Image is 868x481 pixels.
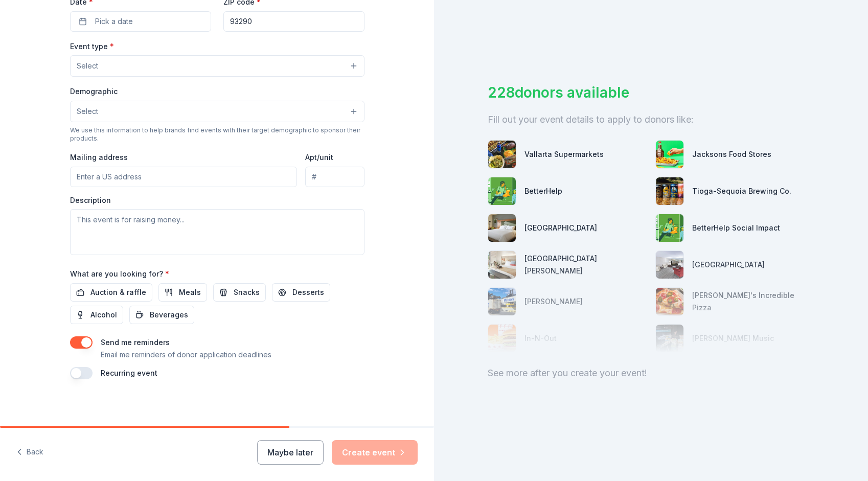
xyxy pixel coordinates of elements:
[70,167,298,187] input: Enter a US address
[95,15,133,28] span: Pick a date
[70,126,364,143] div: We use this information to help brands find events with their target demographic to sponsor their...
[70,283,152,302] button: Auction & raffle
[70,152,128,163] label: Mailing address
[234,286,260,299] span: Snacks
[70,269,169,279] label: What are you looking for?
[488,141,516,168] img: photo for Vallarta Supermarkets
[272,283,330,302] button: Desserts
[656,177,683,205] img: photo for Tioga-Sequoia Brewing Co.
[305,167,364,187] input: #
[70,101,364,122] button: Select
[70,86,118,97] label: Demographic
[101,338,170,347] label: Send me reminders
[488,111,815,128] div: Fill out your event details to apply to donors like:
[488,82,815,103] div: 228 donors available
[692,185,791,197] div: Tioga-Sequoia Brewing Co.
[70,306,123,324] button: Alcohol
[488,365,815,381] div: See more after you create your event!
[77,105,98,118] span: Select
[70,11,211,32] button: Pick a date
[257,440,324,465] button: Maybe later
[213,283,266,302] button: Snacks
[90,309,117,321] span: Alcohol
[101,349,271,361] p: Email me reminders of donor application deadlines
[150,309,188,321] span: Beverages
[292,286,324,299] span: Desserts
[692,148,771,161] div: Jacksons Food Stores
[524,148,604,161] div: Vallarta Supermarkets
[16,442,43,463] button: Back
[692,222,780,234] div: BetterHelp Social Impact
[158,283,207,302] button: Meals
[90,286,146,299] span: Auction & raffle
[77,60,98,72] span: Select
[488,214,516,242] img: photo for Boomtown Casino Resort
[656,141,683,168] img: photo for Jacksons Food Stores
[488,177,516,205] img: photo for BetterHelp
[656,214,683,242] img: photo for BetterHelp Social Impact
[70,41,114,52] label: Event type
[305,152,333,163] label: Apt/unit
[70,55,364,77] button: Select
[179,286,201,299] span: Meals
[129,306,194,324] button: Beverages
[223,11,364,32] input: 12345 (U.S. only)
[524,185,562,197] div: BetterHelp
[101,369,157,377] label: Recurring event
[524,222,597,234] div: [GEOGRAPHIC_DATA]
[70,195,111,205] label: Description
